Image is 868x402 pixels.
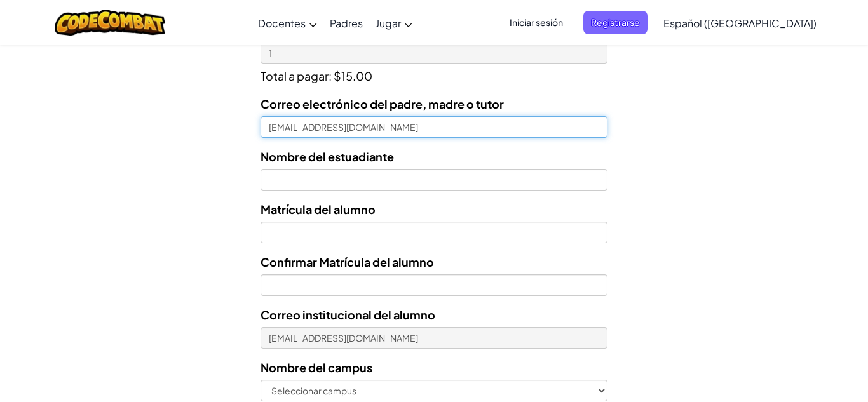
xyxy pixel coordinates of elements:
[252,6,323,40] a: Docentes
[663,17,817,30] span: Español ([GEOGRAPHIC_DATA])
[369,6,419,40] a: Jugar
[583,11,648,34] button: Registrarse
[261,200,376,218] label: Matrícula del alumno
[502,11,571,34] button: Iniciar sesión
[261,358,372,377] label: Nombre del campus
[261,253,434,271] label: Confirmar Matrícula del alumno
[261,305,435,324] label: Correo institucional del alumno
[376,17,401,30] span: Jugar
[261,95,504,113] label: Correo electrónico del padre, madre o tutor
[55,10,166,36] img: CodeCombat logo
[261,147,394,166] label: Nombre del estuadiante
[323,6,369,40] a: Padres
[261,64,607,85] p: Total a pagar: $15.00
[258,17,306,30] span: Docentes
[657,6,823,40] a: Español ([GEOGRAPHIC_DATA])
